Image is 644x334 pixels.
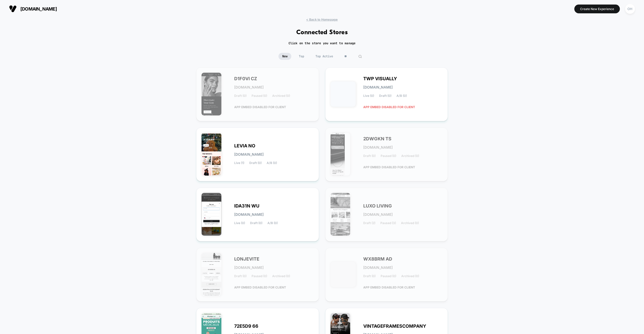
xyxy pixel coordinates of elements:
[234,86,264,89] span: [DOMAIN_NAME]
[234,144,255,148] span: LEVIA NO
[331,133,350,176] img: 2DWGKN_TS
[267,161,277,165] span: A/B (0)
[363,163,415,172] span: APP EMBED DISABLED FOR CLIENT
[363,77,397,80] span: TWP VISUALLY
[401,221,419,225] span: Archived (0)
[234,213,264,216] span: [DOMAIN_NAME]
[363,146,393,149] span: [DOMAIN_NAME]
[234,274,247,278] span: Draft (0)
[363,283,415,292] span: APP EMBED DISABLED FOR CLIENT
[252,274,267,278] span: Paused (0)
[234,266,264,269] span: [DOMAIN_NAME]
[401,274,419,278] span: Archived (0)
[363,266,393,269] span: [DOMAIN_NAME]
[8,5,58,13] button: [DOMAIN_NAME]
[234,77,257,80] span: D1F0VI CZ
[202,73,221,115] img: D1F0VI_CZ
[234,221,245,225] span: Live (0)
[234,283,286,292] span: APP EMBED DISABLED FOR CLIENT
[234,94,247,98] span: Draft (0)
[381,274,396,278] span: Paused (0)
[380,221,396,225] span: Paused (3)
[331,193,350,236] img: LUXO_LIVING
[289,41,356,45] h2: Click on the store you want to manage
[272,94,290,98] span: Archived (0)
[295,53,308,60] span: Top
[306,18,338,21] span: < Back to Homepage
[574,5,620,13] button: Create New Experience
[234,161,244,165] span: Live (1)
[358,55,362,58] img: edit
[234,204,259,208] span: IDA31N WU
[379,94,391,98] span: Draft (0)
[363,221,375,225] span: Draft (2)
[363,274,376,278] span: Draft (0)
[363,86,393,89] span: [DOMAIN_NAME]
[363,204,392,208] span: LUXO LIVING
[234,324,258,328] span: 72E5D9 66
[396,94,407,98] span: A/B (0)
[363,137,391,141] span: 2DWGKN TS
[624,4,636,14] button: OH
[363,103,415,111] span: APP EMBED DISABLED FOR CLIENT
[249,161,262,165] span: Draft (0)
[9,5,17,13] img: Visually logo
[272,274,290,278] span: Archived (0)
[401,154,419,158] span: Archived (0)
[331,262,356,287] img: WX8BRM_AD
[20,6,57,12] span: [DOMAIN_NAME]
[363,154,376,158] span: Draft (0)
[202,133,221,176] img: LEVIA_NO
[381,154,396,158] span: Paused (0)
[267,221,278,225] span: A/B (0)
[252,94,267,98] span: Paused (0)
[363,94,374,98] span: Live (0)
[202,253,221,296] img: LONJEVITE
[202,193,221,236] img: IDA31N_WU
[363,257,392,261] span: WX8BRM AD
[250,221,262,225] span: Draft (0)
[234,103,286,111] span: APP EMBED DISABLED FOR CLIENT
[234,153,264,156] span: [DOMAIN_NAME]
[312,53,337,60] span: Top Active
[625,4,635,14] div: OH
[234,257,259,261] span: LONJEVITE
[296,29,348,36] h1: Connected Stores
[331,81,356,107] img: TWP_VISUALLY
[363,213,393,216] span: [DOMAIN_NAME]
[363,324,426,328] span: VINTAGEFRAMESCOMPANY
[278,53,291,60] span: New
